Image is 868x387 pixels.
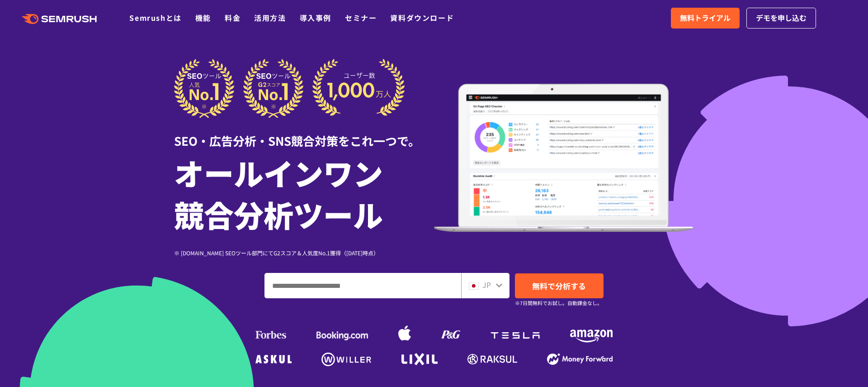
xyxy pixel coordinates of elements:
input: ドメイン、キーワードまたはURLを入力してください [265,273,461,298]
a: 無料で分析する [515,273,604,298]
a: Semrushとは [129,12,181,23]
span: デモを申し込む [756,12,807,24]
a: 無料トライアル [671,8,740,29]
a: 機能 [195,12,211,23]
span: 無料で分析する [532,280,586,291]
div: ※ [DOMAIN_NAME] SEOツール部門にてG2スコア＆人気度No.1獲得（[DATE]時点） [174,248,434,257]
small: ※7日間無料でお試し。自動課金なし。 [515,299,602,307]
span: 無料トライアル [680,12,731,24]
a: 料金 [225,12,241,23]
a: セミナー [345,12,377,23]
span: JP [482,279,491,290]
a: 資料ダウンロード [390,12,454,23]
a: デモを申し込む [746,8,816,29]
div: SEO・広告分析・SNS競合対策をこれ一つで。 [174,118,434,149]
h1: オールインワン 競合分析ツール [174,152,434,235]
a: 導入事例 [300,12,331,23]
a: 活用方法 [254,12,286,23]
